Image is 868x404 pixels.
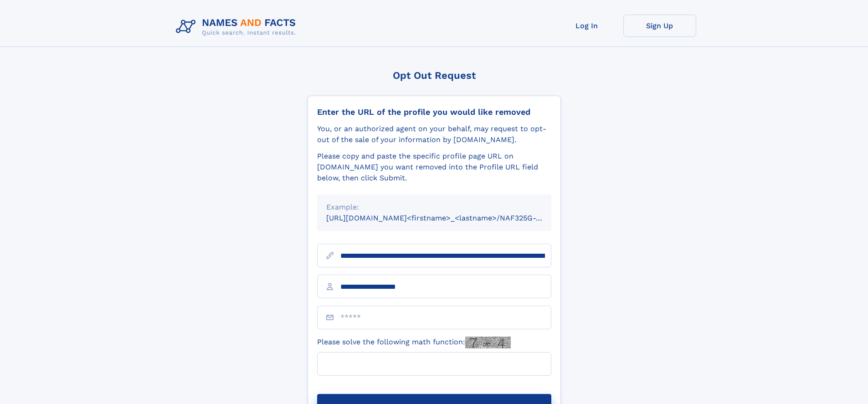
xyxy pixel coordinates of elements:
[317,337,511,348] label: Please solve the following math function:
[308,70,561,81] div: Opt Out Request
[326,214,569,222] small: [URL][DOMAIN_NAME]<firstname>_<lastname>/NAF325G-xxxxxxxx
[172,15,303,39] img: Logo Names and Facts
[317,151,551,184] div: Please copy and paste the specific profile page URL on [DOMAIN_NAME] you want removed into the Pr...
[317,123,551,145] div: You, or an authorized agent on your behalf, may request to opt-out of the sale of your informatio...
[326,202,542,213] div: Example:
[550,15,623,37] a: Log In
[623,15,696,37] a: Sign Up
[317,107,551,117] div: Enter the URL of the profile you would like removed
